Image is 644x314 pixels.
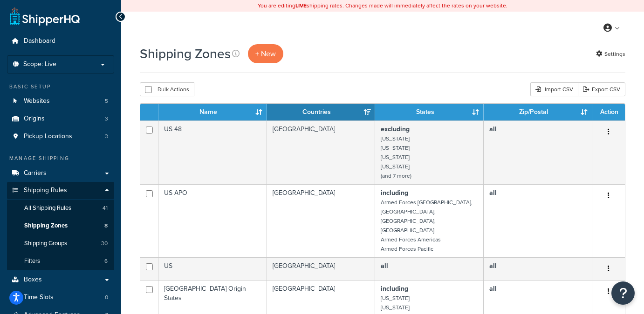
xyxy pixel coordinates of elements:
[105,294,108,301] span: 0
[267,104,376,120] th: Countries: activate to sort column ascending
[24,204,71,212] span: All Shipping Rules
[105,115,108,123] span: 3
[381,235,441,244] small: Armed Forces Americas
[7,235,114,252] li: Shipping Groups
[248,44,283,63] a: + New
[381,162,410,171] small: [US_STATE]
[103,204,108,212] span: 41
[104,257,108,265] span: 6
[158,257,267,280] td: US
[7,289,114,306] li: Time Slots
[24,97,50,105] span: Websites
[158,184,267,257] td: US APO
[105,97,108,105] span: 5
[24,133,72,140] span: Pickup Locations
[7,235,114,252] a: Shipping Groups 30
[7,200,114,217] li: All Shipping Rules
[381,284,408,294] b: including
[23,60,56,68] span: Scope: Live
[7,200,114,217] a: All Shipping Rules 41
[105,133,108,140] span: 3
[24,240,67,247] span: Shipping Groups
[7,110,114,127] li: Origins
[381,294,410,302] small: [US_STATE]
[24,257,40,265] span: Filters
[381,153,410,161] small: [US_STATE]
[7,217,114,234] li: Shipping Zones
[381,303,410,312] small: [US_STATE]
[7,33,114,50] a: Dashboard
[24,294,54,301] span: Time Slots
[489,284,497,294] b: all
[24,222,68,230] span: Shipping Zones
[24,187,67,194] span: Shipping Rules
[7,182,114,270] li: Shipping Rules
[484,104,592,120] th: Zip/Postal: activate to sort column ascending
[7,271,114,288] a: Boxes
[489,188,497,198] b: all
[295,1,307,10] b: LIVE
[7,83,114,91] div: Basic Setup
[267,257,376,280] td: [GEOGRAPHIC_DATA]
[381,172,411,180] small: (and 7 more)
[255,48,276,59] span: + New
[24,276,42,284] span: Boxes
[140,82,194,96] button: Bulk Actions
[267,120,376,184] td: [GEOGRAPHIC_DATA]
[7,165,114,182] a: Carriers
[592,104,625,120] th: Action
[7,289,114,306] a: Time Slots 0
[7,128,114,145] li: Pickup Locations
[101,240,108,247] span: 30
[7,217,114,234] a: Shipping Zones 8
[24,37,55,45] span: Dashboard
[381,261,388,271] b: all
[10,7,80,26] a: ShipperHQ Home
[7,182,114,199] a: Shipping Rules
[381,245,433,253] small: Armed Forces Pacific
[104,222,108,230] span: 8
[375,104,484,120] th: States: activate to sort column ascending
[7,110,114,127] a: Origins 3
[24,169,47,177] span: Carriers
[158,120,267,184] td: US 48
[596,47,625,60] a: Settings
[381,188,408,198] b: including
[7,154,114,162] div: Manage Shipping
[140,45,231,63] h1: Shipping Zones
[578,82,625,96] a: Export CSV
[489,124,497,134] b: all
[7,93,114,110] li: Websites
[24,115,45,123] span: Origins
[7,128,114,145] a: Pickup Locations 3
[158,104,267,120] th: Name: activate to sort column ascending
[7,253,114,270] li: Filters
[381,144,410,152] small: [US_STATE]
[381,124,410,134] b: excluding
[7,93,114,110] a: Websites 5
[381,134,410,143] small: [US_STATE]
[611,281,635,305] button: Open Resource Center
[530,82,578,96] div: Import CSV
[7,253,114,270] a: Filters 6
[267,184,376,257] td: [GEOGRAPHIC_DATA]
[381,198,473,234] small: Armed Forces [GEOGRAPHIC_DATA], [GEOGRAPHIC_DATA], [GEOGRAPHIC_DATA], [GEOGRAPHIC_DATA]
[489,261,497,271] b: all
